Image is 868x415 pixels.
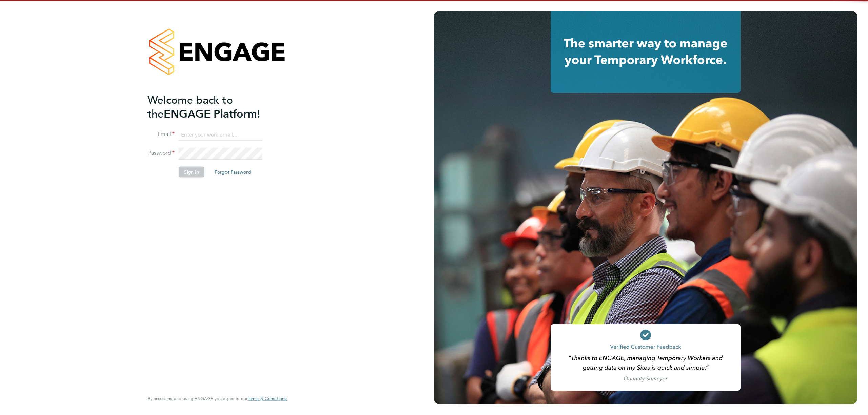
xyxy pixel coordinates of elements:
span: Welcome back to the [147,93,233,120]
a: Terms & Conditions [248,396,287,401]
label: Password [147,150,175,157]
span: Terms & Conditions [248,396,287,401]
button: Sign In [179,167,204,178]
button: Forgot Password [209,167,256,178]
span: By accessing and using ENGAGE you agree to our [147,396,287,401]
h2: ENGAGE Platform! [147,93,280,121]
label: Email [147,131,175,138]
input: Enter your work email... [179,129,262,141]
